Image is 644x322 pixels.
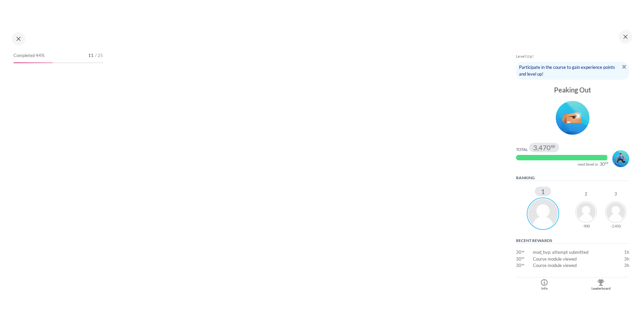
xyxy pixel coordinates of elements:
img: HyungDong Nam [575,201,597,223]
h5: Ranking [516,175,629,181]
td: Wednesday, 15 October 2025, 1:27 PM [617,262,629,269]
div: Total [516,147,528,152]
img: Level #2 [556,101,589,135]
td: Course module viewed [533,256,617,263]
span: xp [605,162,608,164]
td: mod_hvp: attempt submitted [533,249,617,256]
div: Leaderboard [574,286,627,291]
span: 30 [600,162,605,166]
span: xp [551,144,555,147]
img: Dismiss notice [622,65,626,69]
div: 1 [535,187,551,196]
a: Leaderboard [573,277,629,291]
span: xp [521,250,524,252]
img: KyungHwang Kwon [527,197,559,230]
div: 2 [585,192,587,196]
img: Level #3 [612,150,629,167]
a: Dismiss notice [622,63,626,69]
h5: Level Up! [516,54,629,59]
span: Completed 44% [13,52,44,59]
div: Level #2 [516,99,629,135]
div: 3 [614,192,617,196]
img: SeungHwan Son [605,201,626,223]
div: 3,470 [533,144,555,151]
span: 30 [516,262,521,269]
td: Wednesday, 15 October 2025, 3:06 PM [617,249,629,256]
span: 3,470 [533,144,551,151]
div: -2,450 [611,224,621,228]
span: xp [521,264,524,265]
div: -900 [582,224,590,228]
div: Peaking Out [516,85,629,95]
td: Wednesday, 15 October 2025, 1:27 PM [617,256,629,263]
span: 30 [516,249,521,256]
span: / 25 [95,52,103,59]
span: 11 [88,52,94,59]
td: Course module viewed [533,262,617,269]
span: xp [521,257,524,259]
div: Info [518,286,571,291]
div: next level in [578,162,598,167]
div: 44% [13,62,53,63]
div: Level #3 [612,149,629,167]
a: Info [516,277,573,291]
span: 30 [516,256,521,263]
div: Participate in the course to gain experience points and level up! [516,62,629,80]
h5: Recent rewards [516,238,629,244]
